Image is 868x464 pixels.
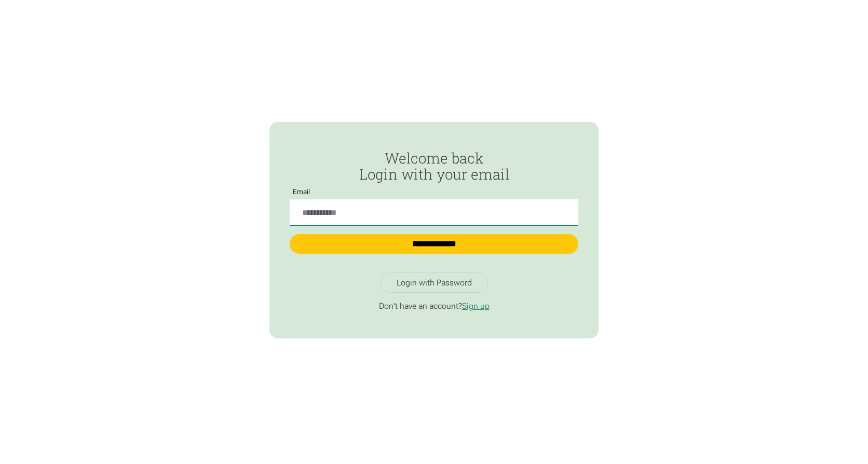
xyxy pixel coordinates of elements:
[290,301,578,311] p: Don't have an account?
[290,151,578,182] h2: Welcome back Login with your email
[290,151,578,264] form: Passwordless Login
[290,188,314,196] label: Email
[462,301,490,311] a: Sign up
[397,278,472,288] div: Login with Password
